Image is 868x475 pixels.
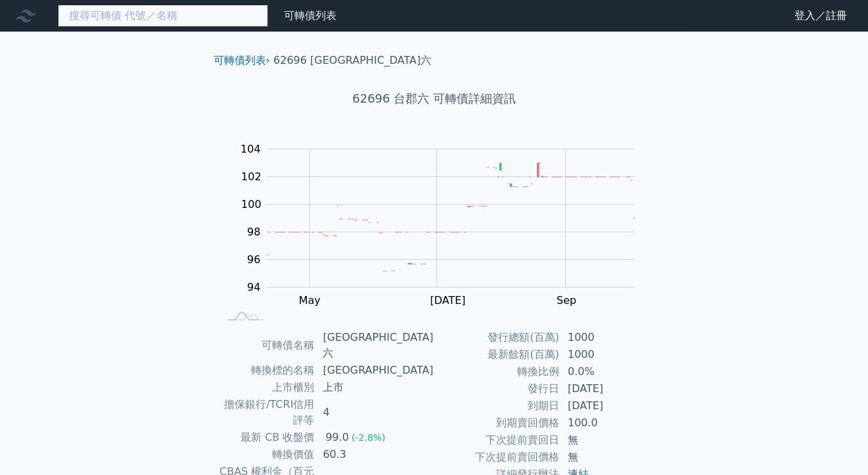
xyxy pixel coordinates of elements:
td: [GEOGRAPHIC_DATA] [315,362,434,379]
tspan: Sep [557,294,576,307]
td: [GEOGRAPHIC_DATA]六 [315,329,434,362]
td: 1000 [560,346,650,363]
td: 最新餘額(百萬) [434,346,560,363]
td: 轉換價值 [219,446,315,463]
tspan: 96 [247,253,260,266]
td: [DATE] [560,380,650,397]
a: 可轉債列表 [214,54,266,66]
tspan: May [298,294,320,307]
span: (-2.8%) [352,432,386,443]
td: [DATE] [560,397,650,414]
a: 登入／註冊 [784,5,857,26]
td: 上市櫃別 [219,379,315,396]
td: 擔保銀行/TCRI信用評等 [219,396,315,429]
td: 到期賣回價格 [434,414,560,432]
td: 60.3 [315,446,434,463]
g: Chart [233,143,654,307]
td: 4 [315,396,434,429]
td: 上市 [315,379,434,396]
td: 發行總額(百萬) [434,329,560,346]
td: 到期日 [434,397,560,414]
li: 62696 [GEOGRAPHIC_DATA]六 [273,53,431,68]
td: 無 [560,432,650,449]
tspan: 94 [247,281,260,293]
h1: 62696 台郡六 可轉債詳細資訊 [203,89,666,108]
td: 0.0% [560,363,650,380]
td: 1000 [560,329,650,346]
td: 轉換比例 [434,363,560,380]
li: › [214,53,270,68]
td: 轉換標的名稱 [219,362,315,379]
div: 99.0 [323,430,352,445]
tspan: 102 [241,170,262,183]
a: 可轉債列表 [284,9,336,22]
tspan: [DATE] [430,294,465,307]
tspan: 104 [240,143,261,155]
input: 搜尋可轉債 代號／名稱 [58,5,268,27]
td: 100.0 [560,414,650,432]
td: 下次提前賣回價格 [434,449,560,466]
td: 可轉債名稱 [219,329,315,362]
tspan: 98 [247,226,260,238]
td: 下次提前賣回日 [434,432,560,449]
td: 無 [560,449,650,466]
td: 最新 CB 收盤價 [219,429,315,446]
td: 發行日 [434,380,560,397]
tspan: 100 [241,198,262,211]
